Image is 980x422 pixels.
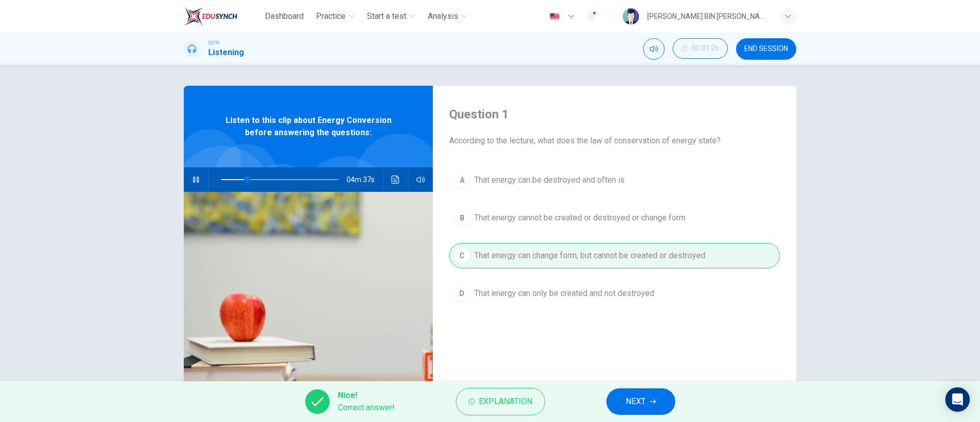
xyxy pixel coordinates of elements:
[479,394,532,409] span: Explanation
[626,394,646,409] span: NEXT
[208,46,244,59] h1: Listening
[338,402,395,414] span: Correct answer!
[647,10,768,22] div: [PERSON_NAME] BIN [PERSON_NAME]
[428,10,458,22] span: Analysis
[184,6,237,27] img: EduSynch logo
[692,44,719,53] span: 00:01:26
[548,13,561,20] img: en
[424,7,472,26] button: Analysis
[184,6,261,27] a: EduSynch logo
[606,388,675,415] button: NEXT
[208,39,219,46] span: CEFR
[316,10,346,22] span: Practice
[217,114,400,139] span: Listen to this clip about Energy Conversion before answering the questions:
[387,167,404,192] button: Click to see the audio transcription
[744,45,788,53] span: END SESSION
[363,7,420,26] button: Start a test
[673,38,728,60] div: Hide
[945,387,970,412] div: Open Intercom Messenger
[643,38,665,60] div: Mute
[456,388,545,415] button: Explanation
[449,135,780,147] span: According to the lecture, what does the law of conservation of energy state?
[673,38,728,59] button: 00:01:26
[736,38,796,60] button: END SESSION
[261,7,308,26] button: Dashboard
[623,8,639,24] img: Profile picture
[338,389,395,402] span: Nice!
[449,106,780,122] h4: Question 1
[312,7,359,26] button: Practice
[347,167,383,192] span: 04m 37s
[367,10,406,22] span: Start a test
[265,10,304,22] span: Dashboard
